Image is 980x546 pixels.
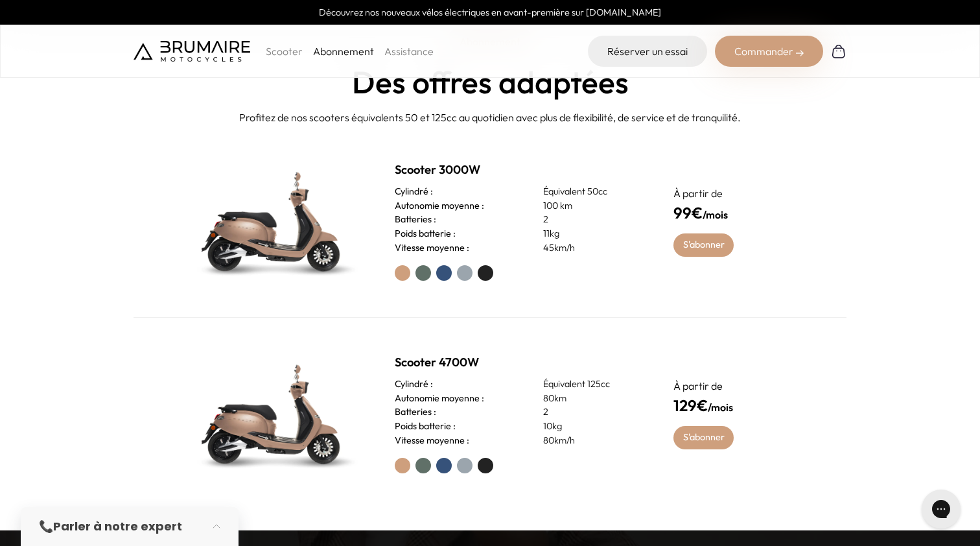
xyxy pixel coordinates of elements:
[10,110,970,125] p: Profitez de nos scooters équivalents 50 et 125cc au quotidien avec plus de flexibilité, de servic...
[395,377,433,392] h3: Cylindré :
[915,485,967,533] iframe: Gorgias live chat messenger
[134,41,250,62] img: Brumaire Motocycles
[10,65,970,99] h2: Des offres adaptées
[395,420,456,434] h3: Poids batterie :
[673,203,703,222] span: 99€
[543,185,642,199] p: Équivalent 50cc
[796,49,804,57] img: right-arrow-2.png
[395,353,642,372] h2: Scooter 4700W
[384,45,434,58] a: Assistance
[543,392,642,406] p: 80km
[395,227,456,241] h3: Poids batterie :
[543,227,642,241] p: 11kg
[673,426,734,449] a: S'abonner
[313,45,374,58] a: Abonnement
[673,185,797,201] p: À partir de
[673,394,797,417] h4: /mois
[543,199,642,213] p: 100 km
[673,233,734,257] a: S'abonner
[543,434,642,448] p: 80km/h
[395,434,469,448] h3: Vitesse moyenne :
[395,241,469,255] h3: Vitesse moyenne :
[673,201,797,224] h4: /mois
[543,377,642,392] p: Équivalent 125cc
[183,349,364,479] img: Scooter Brumaire vert
[395,213,436,227] h3: Batteries :
[831,43,846,59] img: Panier
[543,241,642,255] p: 45km/h
[543,420,642,434] p: 10kg
[543,213,642,227] p: 2
[395,199,484,213] h3: Autonomie moyenne :
[673,396,708,415] span: 129€
[266,43,303,59] p: Scooter
[715,36,823,67] div: Commander
[395,405,436,420] h3: Batteries :
[588,36,707,67] a: Réserver un essai
[395,392,484,406] h3: Autonomie moyenne :
[395,185,433,199] h3: Cylindré :
[543,405,642,420] p: 2
[673,378,797,394] p: À partir de
[183,156,364,286] img: Scooter Brumaire vert
[395,161,642,179] h2: Scooter 3000W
